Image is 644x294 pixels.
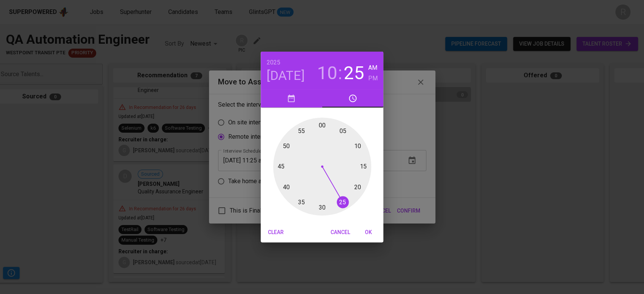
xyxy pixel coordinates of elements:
button: [DATE] [267,68,305,84]
h6: AM [368,63,377,73]
h3: : [338,63,342,84]
span: Clear [267,228,285,237]
button: 10 [317,63,337,84]
button: AM [368,63,378,73]
button: Clear [264,225,288,239]
button: 25 [344,63,364,84]
button: OK [356,225,380,239]
button: PM [368,73,378,84]
span: Cancel [330,228,350,237]
button: 2025 [267,57,280,68]
button: Cancel [327,225,353,239]
span: OK [359,228,377,237]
